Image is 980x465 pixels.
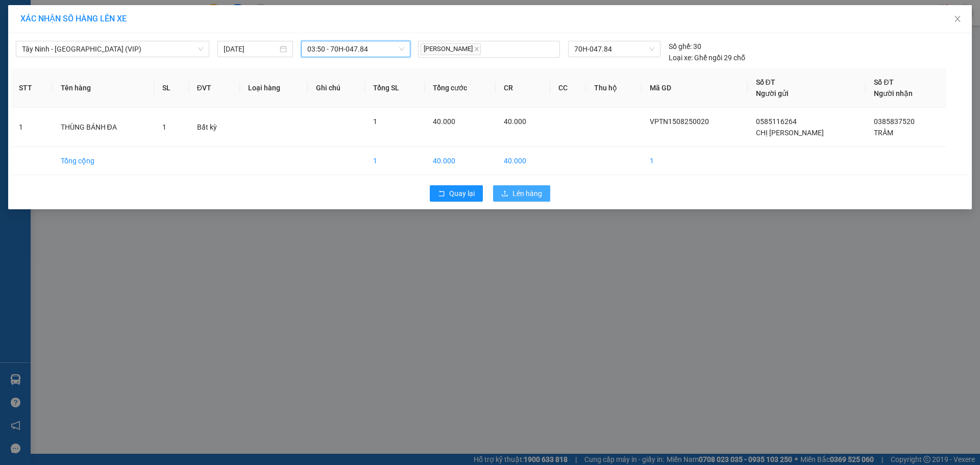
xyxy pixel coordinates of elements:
[756,78,775,86] span: Số ĐT
[756,129,824,137] span: CHỊ [PERSON_NAME]
[493,185,550,202] button: uploadLên hàng
[756,117,797,126] span: 0585116264
[474,46,479,52] span: close
[430,185,483,202] button: rollbackQuay lại
[11,68,53,108] th: STT
[53,108,155,147] td: THÙNG BÁNH ĐA
[874,117,915,126] span: 0385837520
[365,68,425,108] th: Tổng SL
[550,68,586,108] th: CC
[504,117,526,126] span: 40.000
[162,123,166,131] span: 1
[496,68,550,108] th: CR
[512,188,542,199] span: Lên hàng
[240,68,308,108] th: Loại hàng
[189,68,240,108] th: ĐVT
[953,15,962,23] span: close
[669,41,692,52] span: Số ghế:
[501,190,508,198] span: upload
[20,14,127,23] span: XÁC NHẬN SỐ HÀNG LÊN XE
[308,68,365,108] th: Ghi chú
[650,117,709,126] span: VPTN1508250020
[642,68,748,108] th: Mã GD
[53,68,155,108] th: Tên hàng
[574,41,654,57] span: 70H-047.84
[425,68,496,108] th: Tổng cước
[943,5,972,34] button: Close
[189,108,240,147] td: Bất kỳ
[449,188,475,199] span: Quay lại
[11,108,53,147] td: 1
[496,147,550,175] td: 40.000
[669,52,693,63] span: Loại xe:
[53,147,155,175] td: Tổng cộng
[425,147,496,175] td: 40.000
[669,41,701,52] div: 30
[433,117,455,126] span: 40.000
[874,89,913,97] span: Người nhận
[224,43,278,55] input: 16/08/2025
[874,78,893,86] span: Số ĐT
[154,68,188,108] th: SL
[421,43,481,55] span: [PERSON_NAME]
[756,89,789,97] span: Người gửi
[642,147,748,175] td: 1
[669,52,745,63] div: Ghế ngồi 29 chỗ
[307,41,404,57] span: 03:50 - 70H-047.84
[373,117,377,126] span: 1
[874,129,893,137] span: TRÂM
[586,68,641,108] th: Thu hộ
[365,147,425,175] td: 1
[438,190,445,198] span: rollback
[22,41,203,57] span: Tây Ninh - Sài Gòn (VIP)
